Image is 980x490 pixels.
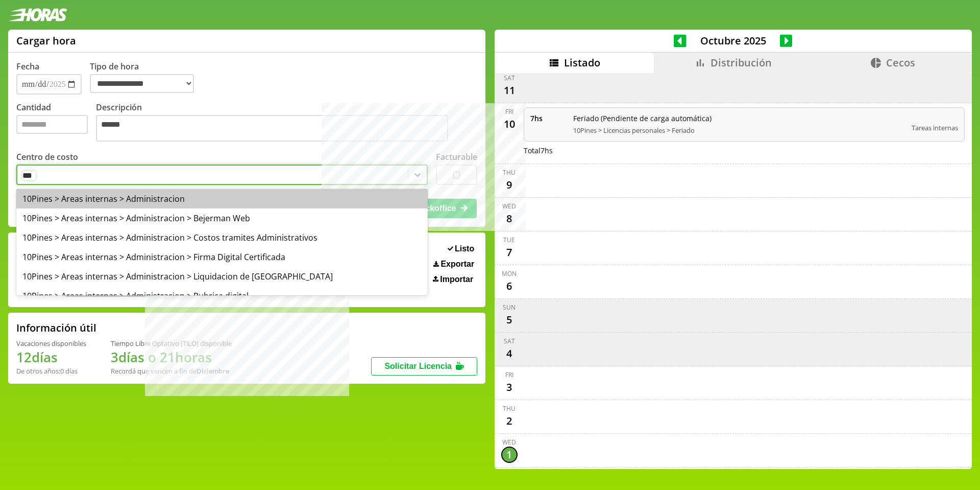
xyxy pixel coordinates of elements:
div: 5 [501,312,518,328]
div: 10 [501,116,518,132]
h1: 12 días [16,348,86,366]
div: Total 7 hs [524,146,965,155]
select: Tipo de hora [90,74,194,93]
div: Tue [503,236,515,244]
span: Cecos [886,56,915,69]
button: Exportar [430,259,477,269]
label: Cantidad [16,102,96,144]
div: Wed [502,202,516,211]
div: 10Pines > Areas internas > Administracion > Bejerman Web [16,208,428,228]
label: Facturable [436,151,477,162]
div: 8 [501,211,518,227]
div: 10Pines > Areas internas > Administracion [16,189,428,208]
input: Cantidad [16,115,88,134]
div: Fri [505,370,513,379]
span: Listado [564,56,600,69]
button: Solicitar Licencia [371,357,477,376]
span: Importar [440,275,473,284]
span: Tareas internas [912,123,958,132]
div: Sun [503,303,516,312]
span: 10Pines > Licencias personales > Feriado [573,126,905,135]
span: Enviar al backoffice [379,204,456,213]
div: 10Pines > Areas internas > Administracion > Costos tramites Administrativos [16,228,428,247]
div: Recordá que vencen a fin de [111,366,232,376]
div: Wed [502,438,516,447]
div: Vacaciones disponibles [16,339,86,348]
h2: Información útil [16,321,96,335]
span: 7 hs [530,113,566,123]
span: Listo [455,244,474,253]
h1: Cargar hora [16,34,76,48]
div: 9 [501,177,518,193]
b: Diciembre [197,366,229,376]
div: Mon [502,269,517,278]
div: 3 [501,379,518,395]
div: 10Pines > Areas internas > Administracion > Firma Digital Certificada [16,247,428,267]
span: Distribución [710,56,772,69]
button: Listo [445,244,478,254]
div: Fri [505,107,513,116]
div: 11 [501,82,518,99]
div: 10Pines > Areas internas > Administracion > Rubrica digital [16,286,428,306]
div: Thu [503,404,516,413]
div: 2 [501,413,518,429]
span: Feriado (Pendiente de carga automática) [573,113,905,123]
textarea: Descripción [96,115,448,142]
div: Thu [503,168,516,177]
div: 10Pines > Areas internas > Administracion > Liquidacion de [GEOGRAPHIC_DATA] [16,267,428,286]
img: logotipo [8,8,67,21]
span: Octubre 2025 [687,34,780,48]
div: 7 [501,244,518,261]
label: Descripción [96,102,477,144]
h1: 3 días o 21 horas [111,348,232,366]
div: 1 [501,447,518,463]
div: 6 [501,278,518,294]
div: Sat [504,74,515,82]
div: 4 [501,345,518,362]
span: Exportar [440,260,474,269]
div: Sat [504,337,515,345]
div: scrollable content [495,73,972,468]
label: Centro de costo [16,151,78,162]
span: Solicitar Licencia [384,362,452,370]
label: Fecha [16,61,39,72]
label: Tipo de hora [90,61,202,95]
div: De otros años: 0 días [16,366,86,376]
div: Tiempo Libre Optativo (TiLO) disponible [111,339,232,348]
